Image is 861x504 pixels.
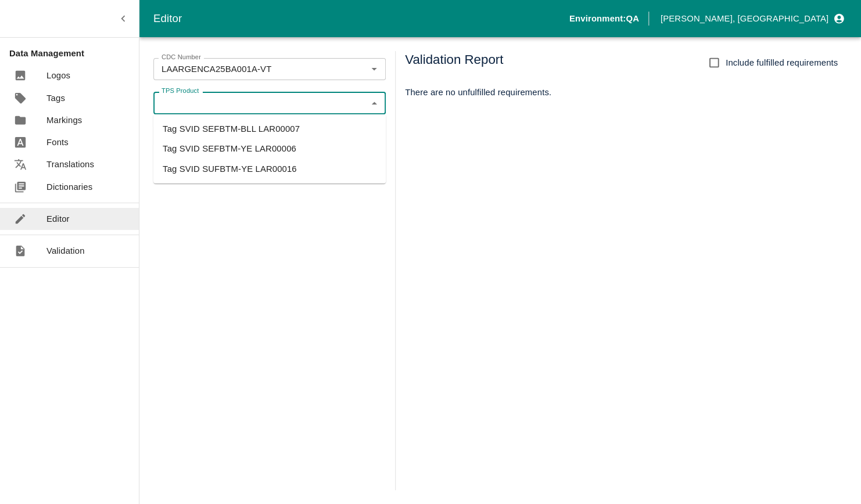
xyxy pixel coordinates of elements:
[661,12,828,25] p: [PERSON_NAME], [GEOGRAPHIC_DATA]
[367,95,382,110] button: Close
[46,92,65,105] p: Tags
[46,244,85,257] p: Validation
[153,139,386,159] li: Tag SVID SEFBTM-YE LAR00006
[153,159,386,178] li: Tag SVID SUFBTM-YE LAR00016
[162,87,199,96] label: TPS Product
[9,47,139,60] p: Data Management
[153,119,386,139] li: Tag SVID SEFBTM-BLL LAR00007
[153,10,569,27] div: Editor
[46,114,82,127] p: Markings
[162,53,201,62] label: CDC Number
[656,9,847,28] button: profile
[405,86,838,99] p: There are no unfulfilled requirements.
[405,51,503,74] h5: Validation Report
[569,12,639,25] p: Environment: QA
[726,56,838,69] span: Include fulfilled requirements
[46,136,69,149] p: Fonts
[46,181,92,193] p: Dictionaries
[367,62,382,77] button: Open
[46,69,70,82] p: Logos
[46,158,94,171] p: Translations
[46,213,70,225] p: Editor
